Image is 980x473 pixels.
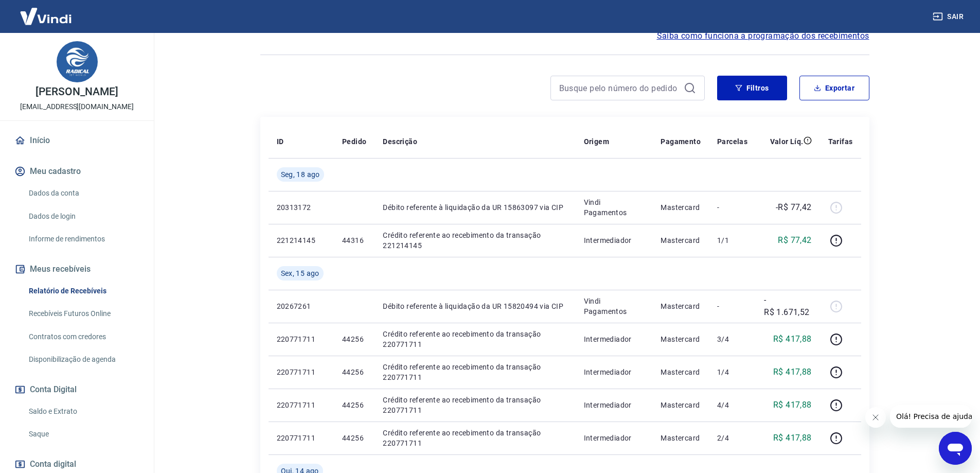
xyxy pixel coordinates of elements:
span: Conta digital [30,457,76,471]
p: 4/4 [717,400,747,410]
p: Intermediador [584,235,645,246]
p: 44256 [342,334,366,344]
iframe: Botão para abrir a janela de mensagens [939,432,972,465]
p: 1/1 [717,235,747,246]
p: Débito referente à liquidação da UR 15820494 via CIP [383,301,567,311]
button: Exportar [799,76,869,100]
iframe: Mensagem da empresa [890,405,972,428]
p: Tarifas [828,136,853,147]
p: Débito referente à liquidação da UR 15863097 via CIP [383,202,567,213]
p: -R$ 77,42 [776,201,812,214]
p: Intermediador [584,334,645,344]
p: 3/4 [717,334,747,344]
img: Vindi [12,1,79,32]
p: 220771711 [277,367,326,377]
a: Relatório de Recebíveis [25,281,141,302]
p: Crédito referente ao recebimento da transação 220771711 [383,329,567,349]
input: Busque pelo número do pedido [559,80,680,96]
p: Parcelas [717,136,747,147]
p: 44256 [342,367,366,377]
p: Descrição [383,136,417,147]
p: Crédito referente ao recebimento da transação 220771711 [383,428,567,448]
p: Mastercard [661,235,701,246]
span: Seg, 18 ago [281,169,320,180]
p: Valor Líq. [770,136,804,147]
a: Saque [25,424,141,445]
p: 44256 [342,400,366,410]
iframe: Fechar mensagem [865,407,886,428]
p: 220771711 [277,334,326,344]
p: - [717,301,747,311]
a: Saldo e Extrato [25,401,141,422]
span: Sex, 15 ago [281,268,319,278]
a: Informe de rendimentos [25,229,141,250]
p: Vindi Pagamentos [584,296,645,317]
a: Dados de login [25,206,141,227]
a: Saiba como funciona a programação dos recebimentos [657,30,869,42]
p: ID [277,136,284,147]
p: 220771711 [277,433,326,443]
a: Disponibilização de agenda [25,349,141,370]
img: 390d95a4-0b2f-43fe-8fa0-e43eda86bb40.jpeg [57,41,98,82]
p: Crédito referente ao recebimento da transação 220771711 [383,362,567,382]
a: Início [12,129,141,152]
p: Mastercard [661,334,701,344]
p: 1/4 [717,367,747,377]
button: Filtros [717,76,787,100]
p: Origem [584,136,609,147]
p: Intermediador [584,367,645,377]
button: Meu cadastro [12,160,141,183]
a: Dados da conta [25,183,141,204]
a: Contratos com credores [25,326,141,347]
p: R$ 77,42 [778,234,811,247]
p: 44316 [342,235,366,246]
a: Recebíveis Futuros Online [25,303,141,324]
p: [EMAIL_ADDRESS][DOMAIN_NAME] [20,101,134,112]
p: Pedido [342,136,366,147]
p: Crédito referente ao recebimento da transação 220771711 [383,395,567,415]
p: R$ 417,88 [773,399,812,411]
p: Intermediador [584,400,645,410]
p: Crédito referente ao recebimento da transação 221214145 [383,230,567,251]
button: Sair [931,7,968,26]
p: Mastercard [661,433,701,443]
span: Olá! Precisa de ajuda? [6,7,86,15]
p: 44256 [342,433,366,443]
button: Meus recebíveis [12,258,141,281]
p: 2/4 [717,433,747,443]
p: 220771711 [277,400,326,410]
p: R$ 417,88 [773,333,812,345]
p: Mastercard [661,367,701,377]
p: -R$ 1.671,52 [764,294,811,319]
p: Pagamento [661,136,701,147]
p: [PERSON_NAME] [35,86,118,97]
p: Mastercard [661,301,701,311]
p: Mastercard [661,400,701,410]
p: 20267261 [277,301,326,311]
p: Intermediador [584,433,645,443]
button: Conta Digital [12,378,141,401]
p: Vindi Pagamentos [584,197,645,218]
p: 221214145 [277,235,326,246]
p: - [717,202,747,213]
p: R$ 417,88 [773,366,812,378]
p: R$ 417,88 [773,432,812,444]
p: Mastercard [661,202,701,213]
p: 20313172 [277,202,326,213]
